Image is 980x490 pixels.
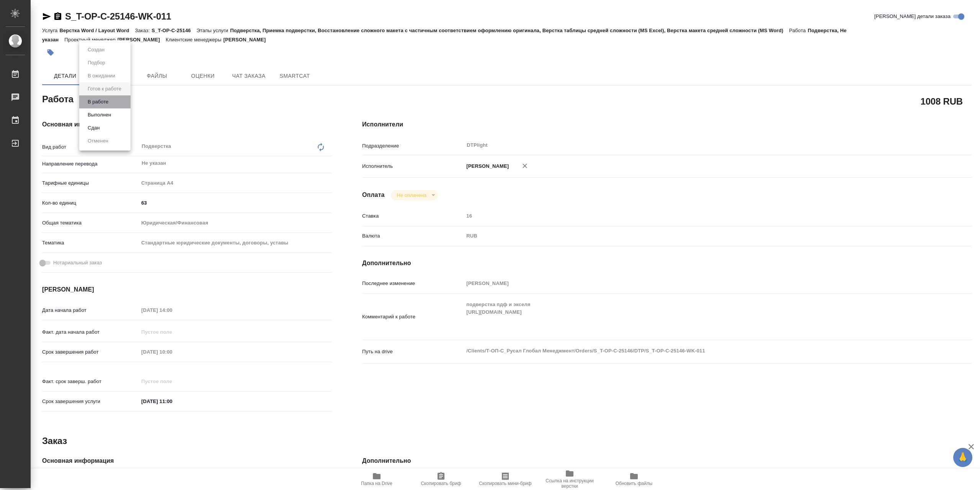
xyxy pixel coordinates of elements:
[85,72,118,80] button: В ожидании
[85,111,113,119] button: Выполнен
[85,137,111,145] button: Отменен
[85,98,111,106] button: В работе
[85,124,102,132] button: Сдан
[85,85,124,93] button: Готов к работе
[85,59,108,67] button: Подбор
[85,46,107,54] button: Создан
